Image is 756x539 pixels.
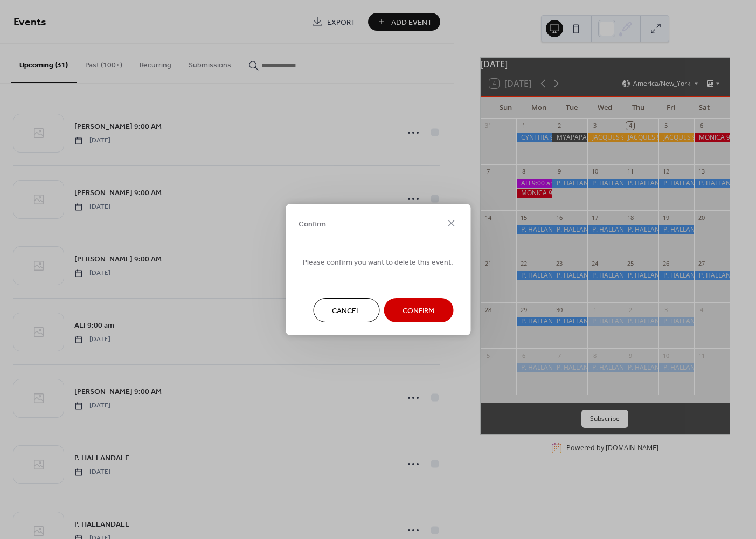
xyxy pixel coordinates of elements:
span: Cancel [332,306,360,317]
button: Confirm [384,298,453,322]
span: Confirm [403,306,434,317]
span: Confirm [299,218,326,230]
button: Cancel [313,298,379,322]
span: Please confirm you want to delete this event. [303,257,453,268]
